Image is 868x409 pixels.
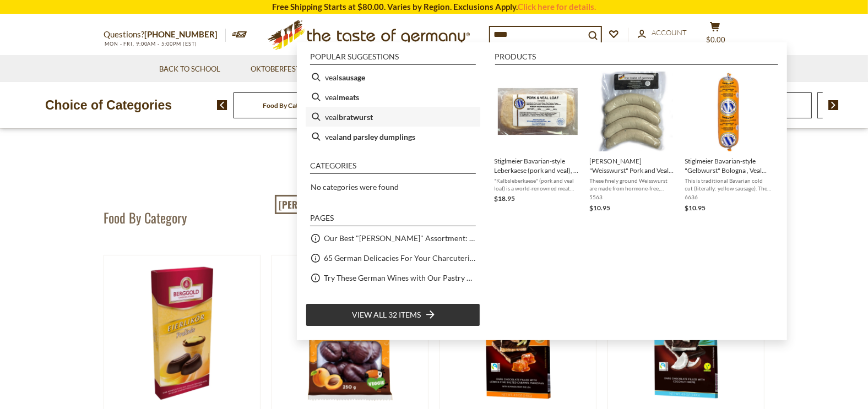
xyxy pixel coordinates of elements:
[685,204,706,212] span: $10.95
[828,100,839,110] img: next arrow
[681,67,776,218] li: Stiglmeier Bavarian-style "Gelbwurst" Bologna , Veal and Pork, 1 lbs.
[104,41,197,47] span: MON - FRI, 9:00AM - 5:00PM (EST)
[707,35,726,44] span: $0.00
[339,91,359,103] b: meats
[310,53,476,65] li: Popular suggestions
[685,72,772,214] a: Stiglmeier Bavarian-style "Gelbwurst" Bologna , Veal and Pork, 1 lbs.This is traditional Bavarian...
[306,248,480,268] li: 65 German Delicacies For Your Charcuterie Board
[324,232,476,244] a: Our Best "[PERSON_NAME]" Assortment: 33 Choices For The Grillabend
[311,182,399,192] span: No categories were found
[263,101,316,110] a: Food By Category
[144,29,218,39] a: [PHONE_NUMBER]
[698,21,731,49] button: $0.00
[495,53,778,65] li: Products
[159,63,220,75] a: Back to School
[685,156,772,175] span: Stiglmeier Bavarian-style "Gelbwurst" Bologna , Veal and Pork, 1 lbs.
[685,177,772,192] span: This is traditional Bavarian cold cut (literally: yellow sausage). The name comes from the yellow...
[104,209,187,226] h1: Food By Category
[306,67,480,87] li: veal sausage
[352,309,421,321] span: View all 32 items
[275,195,594,215] a: [PERSON_NAME] "[PERSON_NAME]-Puefferchen" Apple Popover Dessert Mix 152g
[104,28,226,42] p: Questions?
[297,42,787,340] div: Instant Search Results
[518,2,596,12] a: Click here for details.
[306,303,480,326] li: View all 32 items
[339,111,373,123] b: bratwurst
[217,100,227,110] img: previous arrow
[339,130,415,143] b: and parsley dumplings
[590,156,676,175] span: [PERSON_NAME] "Weisswurst" Pork and Veal Sausages, 1lbs.
[495,156,581,175] span: Stiglmeier Bavarian-style Leberkaese (pork and veal), 2 lbs.
[324,252,476,264] a: 65 German Delicacies For Your Charcuterie Board
[310,214,476,226] li: Pages
[638,27,687,39] a: Account
[490,67,585,218] li: Stiglmeier Bavarian-style Leberkaese (pork and veal), 2 lbs.
[590,204,611,212] span: $10.95
[339,71,365,84] b: sausage
[685,193,772,201] span: 6636
[590,177,676,192] span: These finely ground Weisswurst are made from hormone-free, locally-sourced veal and pork, expertl...
[495,177,581,192] span: "Kalbsleberkaese" (pork and veal loaf) is a world-renowned meat specialty from [GEOGRAPHIC_DATA]....
[652,28,687,37] span: Account
[590,193,676,201] span: 5563
[585,67,681,218] li: Binkert's "Weisswurst" Pork and Veal Sausages, 1lbs.
[306,87,480,107] li: veal meats
[306,228,480,248] li: Our Best "[PERSON_NAME]" Assortment: 33 Choices For The Grillabend
[310,162,476,174] li: Categories
[306,268,480,288] li: Try These German Wines with Our Pastry or Charcuterie
[251,63,307,75] a: Oktoberfest
[306,107,480,127] li: veal bratwurst
[495,72,581,214] a: Stiglmeier Bavarian-style Leberkaese (pork and veal), 2 lbs."Kalbsleberkaese" (pork and veal loaf...
[495,194,516,203] span: $18.95
[306,127,480,146] li: veal and parsley dumplings
[590,72,676,214] a: [PERSON_NAME] "Weisswurst" Pork and Veal Sausages, 1lbs.These finely ground Weisswurst are made f...
[324,271,476,284] a: Try These German Wines with Our Pastry or Charcuterie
